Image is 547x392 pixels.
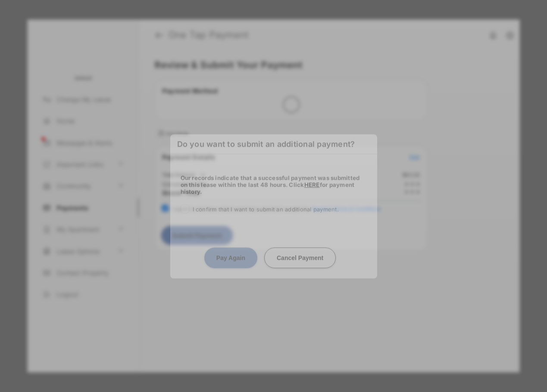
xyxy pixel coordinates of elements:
[181,174,367,195] h5: Our records indicate that a successful payment was submitted on this lease within the last 48 hou...
[204,247,257,268] button: Pay Again
[170,135,377,154] h2: Do you want to submit an additional payment?
[304,181,320,188] a: HERE
[193,206,339,213] span: I confirm that I want to submit an additional payment.
[264,247,336,268] button: Cancel Payment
